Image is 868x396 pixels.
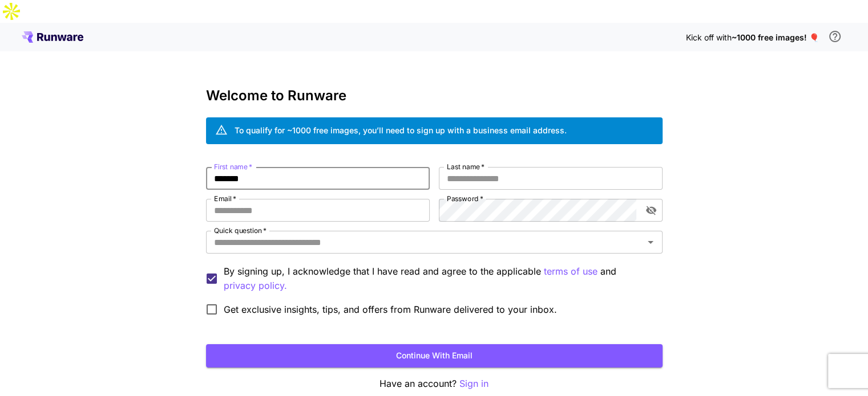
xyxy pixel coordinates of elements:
span: Get exclusive insights, tips, and offers from Runware delivered to your inbox. [224,303,557,316]
p: terms of use [544,264,597,279]
span: Kick off with [686,32,732,42]
label: Quick question [214,226,267,235]
label: Email [214,194,236,203]
span: ~1000 free images! 🎈 [732,32,819,42]
label: First name [214,162,252,172]
button: toggle password visibility [641,200,661,221]
button: Sign in [459,377,488,391]
h3: Welcome to Runware [206,88,663,104]
button: Continue with email [206,344,663,368]
label: Password [447,194,483,203]
button: Open [643,234,659,250]
label: Last name [447,162,485,172]
button: By signing up, I acknowledge that I have read and agree to the applicable terms of use and [224,279,287,293]
button: In order to qualify for free credit, you need to sign up with a business email address and click ... [823,25,846,48]
button: By signing up, I acknowledge that I have read and agree to the applicable and privacy policy. [544,264,597,279]
p: privacy policy. [224,279,287,293]
div: To qualify for ~1000 free images, you’ll need to sign up with a business email address. [235,124,567,136]
p: By signing up, I acknowledge that I have read and agree to the applicable and [224,264,653,293]
p: Have an account? [206,377,663,391]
